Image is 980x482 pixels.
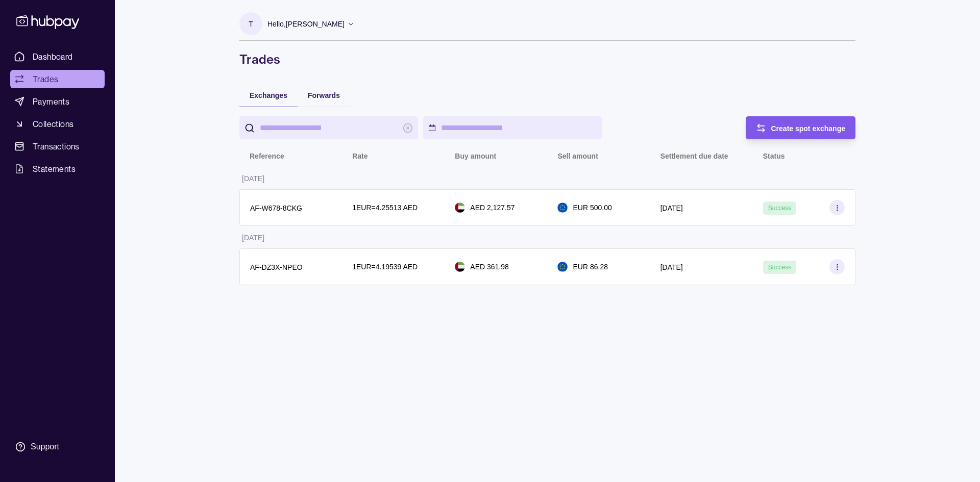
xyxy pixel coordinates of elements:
[763,152,785,160] p: Status
[771,124,846,133] span: Create spot exchange
[557,202,568,213] img: eu
[33,95,69,108] span: Payments
[746,116,856,139] button: Create spot exchange
[470,261,509,272] p: AED 361.98
[557,152,598,160] p: Sell amount
[557,262,568,272] img: eu
[455,152,496,160] p: Buy amount
[455,262,465,272] img: ae
[267,18,345,30] p: Hello, [PERSON_NAME]
[768,264,791,271] span: Success
[10,436,105,458] a: Support
[10,137,105,156] a: Transactions
[250,91,287,99] span: Exchanges
[10,92,105,111] a: Payments
[33,163,76,175] span: Statements
[10,160,105,178] a: Statements
[250,204,302,212] p: AF-W678-8CKG
[308,91,340,99] span: Forwards
[352,202,418,213] p: 1 EUR = 4.25513 AED
[660,204,683,212] p: [DATE]
[242,234,264,242] p: [DATE]
[250,263,303,271] p: AF-DZ3X-NPEO
[768,205,791,212] span: Success
[573,202,611,213] p: EUR 500.00
[660,152,728,160] p: Settlement due date
[352,261,418,272] p: 1 EUR = 4.19539 AED
[33,140,80,153] span: Transactions
[31,441,59,452] div: Support
[455,202,465,213] img: ae
[33,50,73,63] span: Dashboard
[250,152,284,160] p: Reference
[242,174,264,183] p: [DATE]
[10,47,105,66] a: Dashboard
[239,51,855,67] h1: Trades
[33,118,73,130] span: Collections
[10,115,105,133] a: Collections
[660,263,683,271] p: [DATE]
[249,18,253,30] p: T
[33,73,58,85] span: Trades
[470,202,514,213] p: AED 2,127.57
[573,261,607,272] p: EUR 86.28
[10,70,105,88] a: Trades
[260,116,398,139] input: search
[352,152,367,160] p: Rate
